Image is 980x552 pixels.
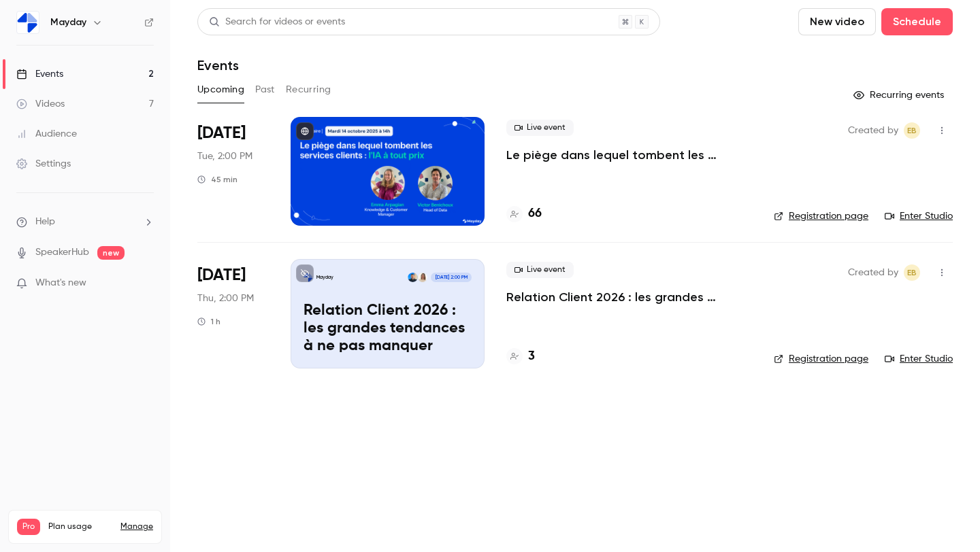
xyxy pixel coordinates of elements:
span: Elise Boukhechem [904,264,920,281]
h1: Events [197,57,239,73]
h4: 66 [528,205,542,223]
span: What's new [35,276,86,290]
a: Registration page [774,209,868,223]
div: Videos [16,97,65,111]
a: Enter Studio [885,209,953,223]
a: Registration page [774,352,868,366]
span: EB [907,264,917,281]
h4: 3 [528,347,535,366]
span: [DATE] [197,264,246,286]
a: Manage [120,521,153,532]
div: Settings [16,157,71,171]
button: Recurring [286,79,331,101]
span: Live event [506,262,574,278]
p: Mayday [316,274,333,281]
h6: Mayday [50,16,86,29]
div: Search for videos or events [209,15,345,29]
button: Past [255,79,275,101]
a: SpeakerHub [35,245,89,260]
span: Pro [17,519,40,535]
button: Upcoming [197,79,244,101]
a: 3 [506,347,535,366]
span: Elise Boukhechem [904,122,920,139]
button: New video [798,8,876,35]
span: new [97,246,125,260]
p: Relation Client 2026 : les grandes tendances à ne pas manquer [304,303,472,355]
span: Created by [848,122,898,139]
div: 1 h [197,316,220,327]
button: Recurring events [847,84,953,106]
span: [DATE] [197,122,246,144]
span: Plan usage [48,521,112,532]
span: Live event [506,120,574,136]
li: help-dropdown-opener [16,215,154,229]
span: EB [907,122,917,139]
span: [DATE] 2:00 PM [431,273,471,282]
a: Enter Studio [885,352,953,366]
img: Solène Nassif [418,273,427,282]
a: Relation Client 2026 : les grandes tendances à ne pas manquer [506,289,752,305]
div: Oct 14 Tue, 2:00 PM (Europe/Paris) [197,117,269,226]
img: François Castro-Lara [408,273,417,282]
span: Tue, 2:00 PM [197,150,252,163]
a: 66 [506,205,542,223]
span: Help [35,215,55,229]
a: Relation Client 2026 : les grandes tendances à ne pas manquerMaydaySolène NassifFrançois Castro-L... [291,259,485,368]
button: Schedule [881,8,953,35]
div: Events [16,67,63,81]
img: Mayday [17,12,39,33]
div: Audience [16,127,77,141]
span: Created by [848,264,898,281]
div: Nov 13 Thu, 2:00 PM (Europe/Paris) [197,259,269,368]
div: 45 min [197,174,238,185]
a: Le piège dans lequel tombent les services clients : l’IA à tout prix [506,147,752,163]
span: Thu, 2:00 PM [197,292,254,305]
iframe: Noticeable Trigger [137,277,154,290]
